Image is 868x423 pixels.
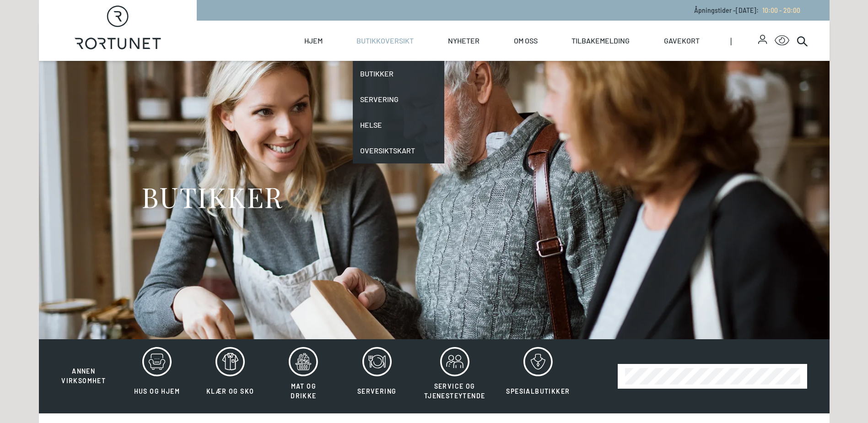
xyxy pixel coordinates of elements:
span: Hus og hjem [134,387,180,395]
button: Spesialbutikker [496,347,579,406]
h1: BUTIKKER [141,179,283,214]
a: Tilbakemelding [571,21,630,61]
button: Annen virksomhet [48,347,119,386]
span: Annen virksomhet [61,367,106,385]
button: Service og tjenesteytende [415,347,495,406]
span: Mat og drikke [291,382,316,400]
span: Klær og sko [206,387,254,395]
a: Gavekort [664,21,700,61]
button: Hus og hjem [121,347,193,406]
a: Hjem [304,21,323,61]
a: Butikkoversikt [356,21,414,61]
span: | [730,21,759,61]
button: Klær og sko [194,347,266,406]
a: Nyheter [448,21,480,61]
p: Åpningstider - [DATE] : [694,5,800,15]
a: 10:00 - 20:00 [759,6,800,14]
a: Helse [353,112,444,138]
a: Servering [353,87,444,112]
span: Service og tjenesteytende [424,382,485,400]
span: Servering [357,387,397,395]
span: 10:00 - 20:00 [762,6,800,14]
button: Servering [341,347,413,406]
button: Mat og drikke [268,347,339,406]
a: Om oss [514,21,538,61]
a: Butikker [353,61,444,87]
button: Open Accessibility Menu [775,33,789,48]
span: Spesialbutikker [506,387,570,395]
a: Oversiktskart [353,138,444,163]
